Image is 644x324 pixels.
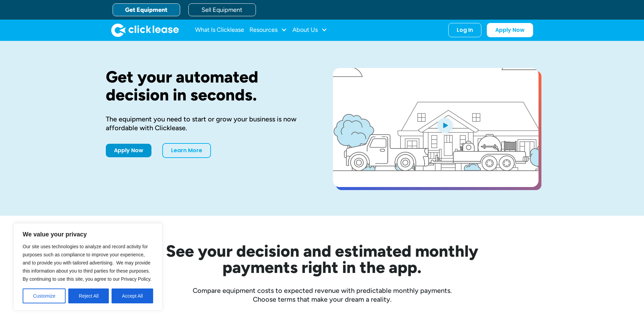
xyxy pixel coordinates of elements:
img: Blue play button logo on a light blue circular background [436,116,454,135]
a: Sell Equipment [188,3,256,16]
a: What Is Clicklease [195,23,244,37]
span: Our site uses technologies to analyze and record activity for purposes such as compliance to impr... [23,244,151,282]
button: Customize [23,288,66,303]
a: Get Equipment [113,3,180,16]
p: We value your privacy [23,230,153,238]
div: Compare equipment costs to expected revenue with predictable monthly payments. Choose terms that ... [106,286,539,304]
div: Log In [457,27,473,33]
div: The equipment you need to start or grow your business is now affordable with Clicklease. [106,115,311,132]
a: Apply Now [106,144,151,157]
div: We value your privacy [14,223,162,310]
a: open lightbox [333,68,539,187]
div: About Us [292,23,327,37]
div: Resources [249,23,287,37]
a: home [111,23,179,37]
img: Clicklease logo [111,23,179,37]
a: Learn More [162,143,211,158]
h1: Get your automated decision in seconds. [106,68,311,104]
button: Accept All [112,288,153,303]
a: Apply Now [487,23,533,37]
button: Reject All [68,288,109,303]
h2: See your decision and estimated monthly payments right in the app. [133,243,511,275]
